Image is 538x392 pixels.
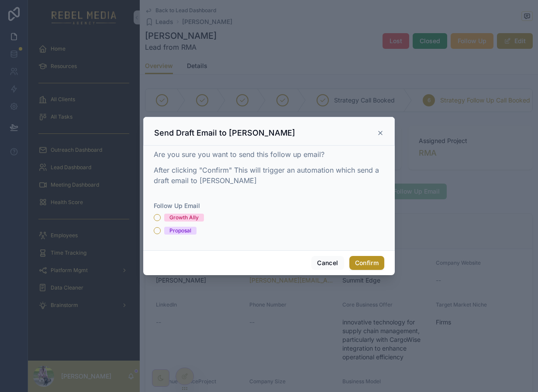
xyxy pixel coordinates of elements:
button: Cancel [311,256,344,270]
div: Proposal [169,227,191,235]
p: After clicking "Confirm" This will trigger an automation which send a draft email to [PERSON_NAME] [154,165,384,186]
span: Follow Up Email [154,202,200,209]
h3: Send Draft Email to [PERSON_NAME] [154,128,295,138]
div: Growth Ally [169,214,199,222]
button: Confirm [349,256,384,270]
p: Are you sure you want to send this follow up email? [154,149,384,160]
